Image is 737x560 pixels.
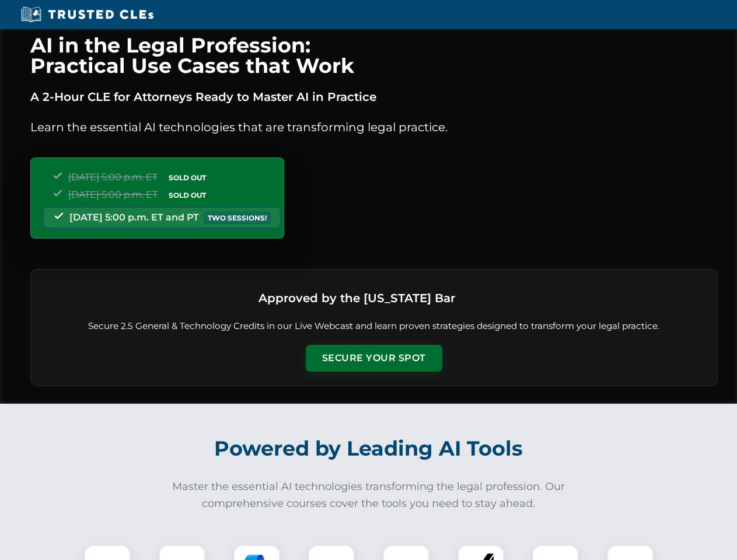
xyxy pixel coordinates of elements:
[68,171,158,183] span: [DATE] 5:00 p.m. ET
[30,35,718,76] h1: AI in the Legal Profession: Practical Use Cases that Work
[460,283,489,313] img: Logo
[259,288,455,309] h3: Approved by the [US_STATE] Bar
[165,189,210,201] span: SOLD OUT
[306,345,442,372] button: Secure Your Spot
[45,320,703,333] p: Secure 2.5 General & Technology Credits in our Live Webcast and learn proven strategies designed ...
[165,171,210,184] span: SOLD OUT
[46,428,692,469] h2: Powered by Leading AI Tools
[30,118,718,136] p: Learn the essential AI technologies that are transforming legal practice.
[18,6,157,23] img: Trusted CLEs
[30,87,718,106] p: A 2-Hour CLE for Attorneys Ready to Master AI in Practice
[68,189,158,200] span: [DATE] 5:00 p.m. ET
[165,478,573,512] p: Master the essential AI technologies transforming the legal profession. Our comprehensive courses...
